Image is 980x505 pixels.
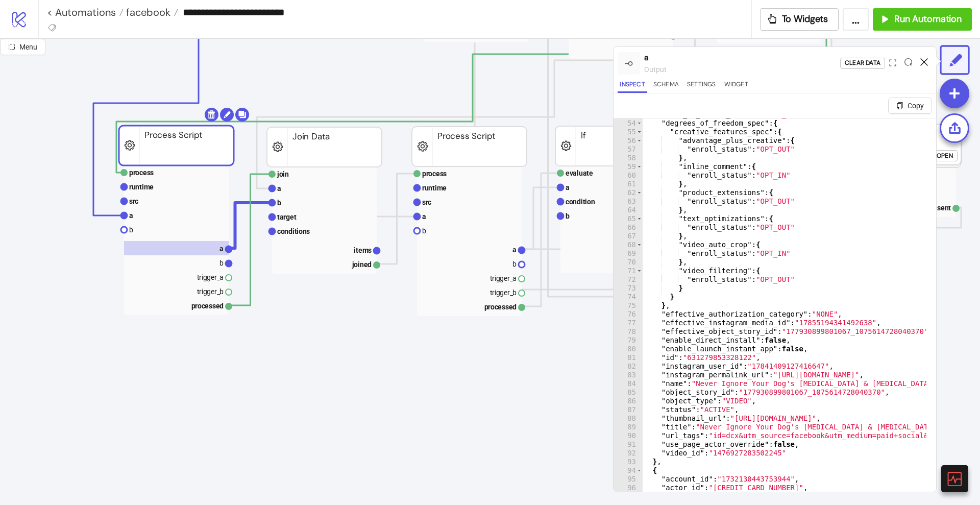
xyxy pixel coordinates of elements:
[614,431,643,440] div: 90
[636,267,642,275] span: Toggle code folding, rows 71 through 73
[277,227,310,235] text: conditions
[566,169,593,177] text: evaluate
[614,458,643,466] div: 93
[845,57,880,69] div: Clear Data
[685,79,718,93] button: Settings
[636,136,642,145] span: Toggle code folding, rows 56 through 58
[614,223,643,232] div: 66
[8,43,15,51] span: radius-bottomright
[636,466,642,475] span: Toggle code folding, rows 94 through 139
[888,98,932,114] button: Copy
[614,162,643,171] div: 59
[636,188,642,197] span: Toggle code folding, rows 62 through 64
[873,8,972,31] button: Run Automation
[614,319,643,327] div: 77
[651,79,681,93] button: Schema
[896,102,903,109] span: copy
[636,241,642,249] span: Toggle code folding, rows 68 through 70
[566,198,595,206] text: condition
[614,241,643,249] div: 68
[614,310,643,319] div: 76
[614,475,643,484] div: 95
[124,7,178,17] a: facebook
[614,484,643,492] div: 96
[636,162,642,171] span: Toggle code folding, rows 59 through 61
[636,128,642,136] span: Toggle code folding, rows 55 through 74
[932,150,958,161] button: Open
[614,128,643,136] div: 55
[614,145,643,154] div: 57
[566,183,570,191] text: a
[129,211,133,220] text: a
[614,327,643,336] div: 78
[614,267,643,275] div: 71
[908,102,924,110] span: Copy
[614,336,643,345] div: 79
[614,214,643,223] div: 65
[614,353,643,362] div: 81
[219,259,224,267] text: b
[618,79,647,93] button: Inspect
[614,136,643,145] div: 56
[614,232,643,241] div: 67
[722,79,750,93] button: Widget
[614,188,643,197] div: 62
[636,119,642,128] span: Toggle code folding, rows 54 through 75
[840,58,885,69] button: Clear Data
[614,414,643,423] div: 88
[614,249,643,258] div: 69
[614,258,643,267] div: 70
[614,379,643,388] div: 84
[422,227,426,235] text: b
[614,171,643,180] div: 60
[614,206,643,214] div: 64
[889,59,896,66] span: expand
[614,180,643,188] div: 61
[614,371,643,379] div: 83
[614,440,643,449] div: 91
[614,197,643,206] div: 63
[512,260,517,268] text: b
[937,150,953,162] div: Open
[644,64,840,75] div: output
[843,8,869,31] button: ...
[422,184,447,192] text: runtime
[614,466,643,475] div: 94
[614,275,643,284] div: 72
[614,284,643,293] div: 73
[129,226,133,234] text: b
[614,397,643,405] div: 86
[277,199,281,207] text: b
[894,13,962,25] span: Run Automation
[614,293,643,301] div: 74
[422,170,447,178] text: process
[277,184,281,193] text: a
[614,423,643,431] div: 89
[19,43,37,51] span: Menu
[277,213,297,221] text: target
[129,197,138,205] text: src
[614,362,643,371] div: 82
[614,388,643,397] div: 85
[782,13,828,25] span: To Widgets
[422,198,431,206] text: src
[614,301,643,310] div: 75
[47,7,124,17] a: < Automations
[354,246,372,254] text: items
[614,119,643,128] div: 54
[129,183,154,191] text: runtime
[614,405,643,414] div: 87
[644,51,840,64] div: a
[512,246,517,254] text: a
[219,245,224,253] text: a
[614,345,643,353] div: 80
[614,154,643,162] div: 58
[636,214,642,223] span: Toggle code folding, rows 65 through 67
[760,8,839,31] button: To Widgets
[124,6,170,19] span: facebook
[422,212,426,221] text: a
[277,170,289,178] text: join
[566,212,570,220] text: b
[129,169,154,177] text: process
[614,449,643,458] div: 92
